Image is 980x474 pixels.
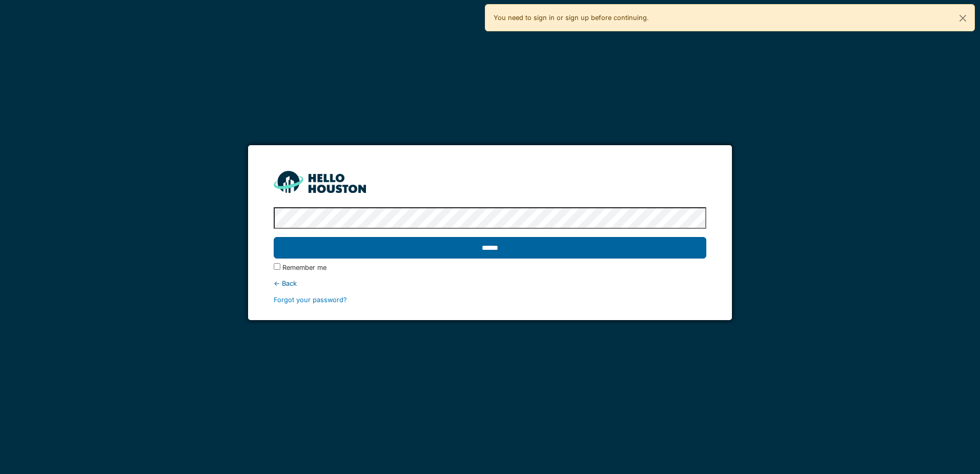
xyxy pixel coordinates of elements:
div: ← Back [274,279,706,288]
a: Forgot your password? [274,296,347,304]
img: HH_line-BYnF2_Hg.png [274,171,366,193]
label: Remember me [282,263,326,272]
button: Close [951,5,974,32]
div: You need to sign in or sign up before continuing. [485,4,975,31]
